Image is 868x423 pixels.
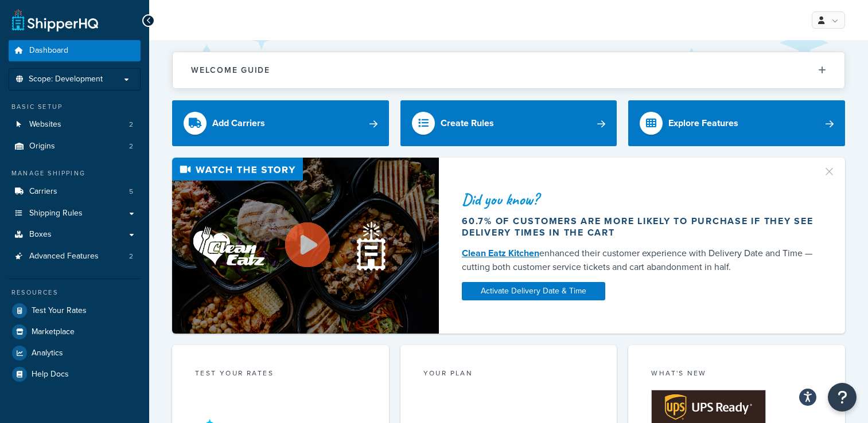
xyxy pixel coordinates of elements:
[9,102,141,112] div: Basic Setup
[195,368,366,381] div: Test your rates
[29,252,99,261] span: Advanced Features
[29,46,68,56] span: Dashboard
[668,115,738,131] div: Explore Features
[9,40,141,61] a: Dashboard
[423,368,594,381] div: Your Plan
[462,216,815,238] div: 60.7% of customers are more likely to purchase if they see delivery times in the cart
[441,115,494,131] div: Create Rules
[29,187,57,197] span: Carriers
[9,114,141,135] a: Websites2
[172,100,389,146] a: Add Carriers
[29,75,103,84] span: Scope: Development
[9,114,141,135] li: Websites
[129,252,133,261] span: 2
[400,100,617,146] a: Create Rules
[628,100,845,146] a: Explore Features
[129,142,133,151] span: 2
[32,348,63,358] span: Analytics
[32,370,69,379] span: Help Docs
[32,327,75,337] span: Marketplace
[173,52,844,88] button: Welcome Guide
[9,343,141,363] a: Analytics
[29,209,83,218] span: Shipping Rules
[462,246,539,260] a: Clean Eatz Kitchen
[9,288,141,297] div: Resources
[9,136,141,157] a: Origins2
[651,368,822,381] div: What's New
[172,158,439,334] img: Video thumbnail
[9,322,141,342] a: Marketplace
[29,120,61,130] span: Websites
[462,282,605,300] a: Activate Delivery Date & Time
[212,115,265,131] div: Add Carriers
[9,181,141,202] a: Carriers5
[462,191,815,207] div: Did you know?
[9,300,141,321] a: Test Your Rates
[191,66,270,75] h2: Welcome Guide
[29,142,55,151] span: Origins
[129,120,133,130] span: 2
[828,383,857,412] button: Open Resource Center
[462,246,815,274] div: enhanced their customer experience with Delivery Date and Time — cutting both customer service ti...
[9,169,141,178] div: Manage Shipping
[9,203,141,224] a: Shipping Rules
[9,224,141,245] a: Boxes
[29,230,52,240] span: Boxes
[9,181,141,202] li: Carriers
[32,306,87,316] span: Test Your Rates
[9,246,141,267] a: Advanced Features2
[9,136,141,157] li: Origins
[9,364,141,385] a: Help Docs
[9,246,141,267] li: Advanced Features
[129,187,133,197] span: 5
